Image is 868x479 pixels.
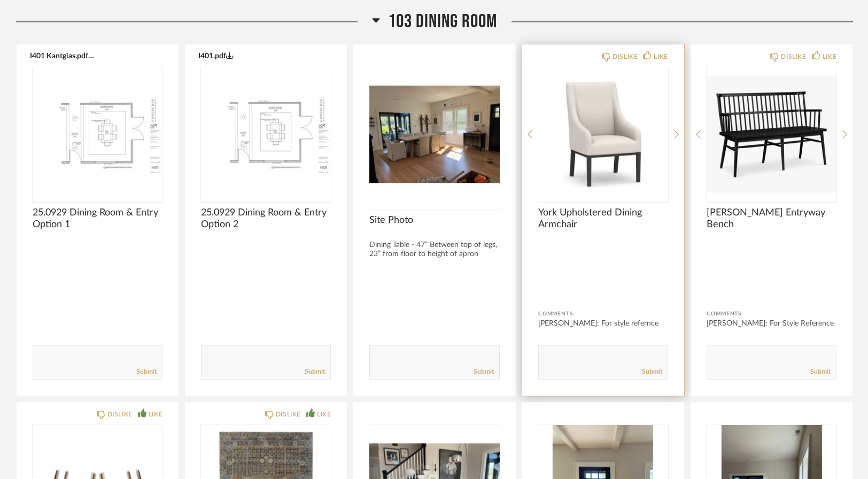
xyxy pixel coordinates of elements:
img: undefined [538,67,668,201]
span: 103 Dining Room [388,10,497,33]
div: DISLIKE [276,409,301,420]
div: Dining Table - 47” Between top of legs, 23” from floor to height of apron [369,241,499,259]
span: 25.0929 Dining Room & Entry Option 1 [33,207,162,230]
div: 0 [369,67,499,201]
div: DISLIKE [107,409,133,420]
div: DISLIKE [781,51,806,62]
span: 25.0929 Dining Room & Entry Option 2 [201,207,331,230]
div: LIKE [317,409,331,420]
div: LIKE [823,51,836,62]
img: undefined [369,67,499,201]
div: DISLIKE [613,51,638,62]
span: Site Photo [369,214,499,226]
div: [PERSON_NAME]: For Style Reference [707,318,836,329]
a: Submit [474,367,494,376]
a: Submit [642,367,662,376]
img: undefined [33,67,162,201]
span: York Upholstered Dining Armchair [538,207,668,230]
div: Comments: [538,308,668,319]
div: LIKE [654,51,668,62]
button: I401.pdf [198,51,234,60]
img: undefined [707,67,836,201]
div: Comments: [707,308,836,319]
button: I401 Kantgias.pdf [30,51,95,60]
a: Submit [810,367,831,376]
span: [PERSON_NAME] Entryway Bench [707,207,836,230]
a: Submit [305,367,325,376]
img: undefined [201,67,331,201]
div: [PERSON_NAME]: For style refernce [538,318,668,329]
div: LIKE [149,409,162,420]
a: Submit [136,367,157,376]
